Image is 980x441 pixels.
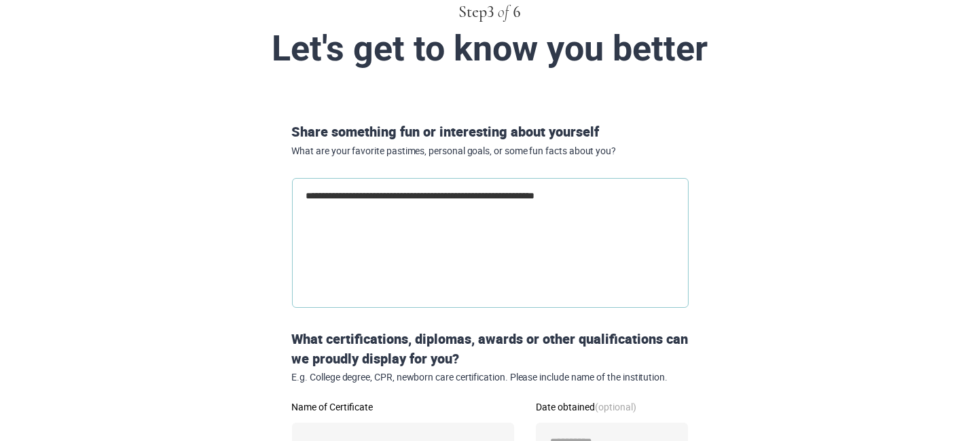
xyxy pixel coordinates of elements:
[170,29,811,68] div: Let's get to know you better
[292,372,689,383] span: E.g. College degree, CPR, newborn care certification. Please include name of the institution.
[287,122,694,156] div: Share something fun or interesting about yourself
[595,400,636,413] strong: (optional)
[292,402,514,412] label: Name of Certificate
[287,330,694,383] div: What certifications, diplomas, awards or other qualifications can we proudly display for you?
[292,145,689,157] span: What are your favorite pastimes, personal goals, or some fun facts about you?
[536,400,636,413] span: Date obtained
[498,4,509,20] span: of
[143,1,838,24] div: Step 3 6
